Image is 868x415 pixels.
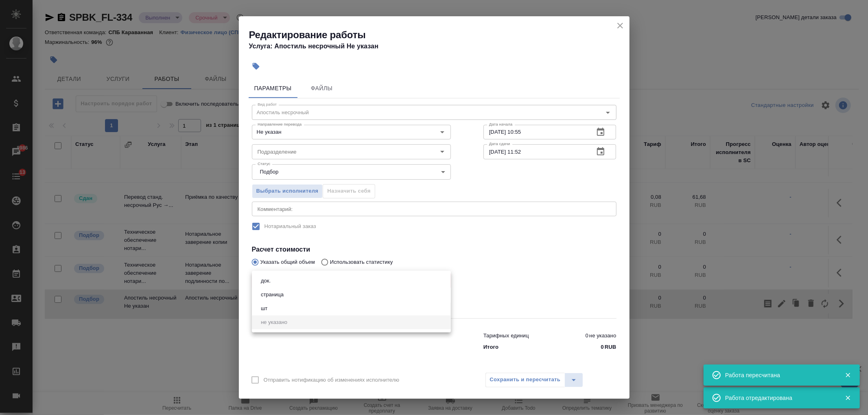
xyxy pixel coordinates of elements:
button: не указано [258,318,290,327]
div: Работа пересчитана [725,371,833,379]
button: Закрыть [840,372,856,379]
button: страница [258,290,286,299]
button: шт [258,304,270,313]
div: Работа отредактирована [725,394,833,402]
button: Закрыть [840,394,856,402]
button: док. [258,276,273,285]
